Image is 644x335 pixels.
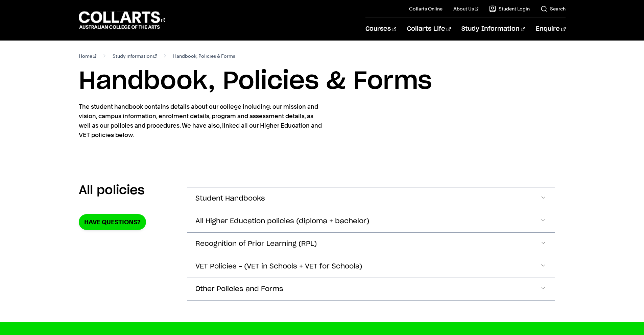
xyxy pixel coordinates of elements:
a: Study information [113,51,157,61]
button: Recognition of Prior Learning (RPL) [187,233,555,255]
h1: Handbook, Policies & Forms [79,66,566,97]
p: The student handbook contains details about our college including: our mission and vision, campus... [79,102,326,140]
span: Student Handbooks [195,195,265,203]
section: Accordion Section [79,170,566,322]
span: VET Policies – (VET in Schools + VET for Schools) [195,263,362,270]
a: Enquire [536,18,565,40]
h2: All policies [79,183,145,198]
a: Home [79,51,97,61]
button: All Higher Education policies (diploma + bachelor) [187,210,555,232]
a: Search [541,5,566,12]
a: Collarts Life [407,18,451,40]
span: Handbook, Policies & Forms [173,51,235,61]
div: Go to homepage [79,10,165,30]
a: Study Information [461,18,525,40]
span: All Higher Education policies (diploma + bachelor) [195,217,369,225]
a: About Us [453,5,478,12]
a: Collarts Online [409,5,443,12]
a: Courses [365,18,396,40]
a: Have Questions? [79,214,146,230]
button: VET Policies – (VET in Schools + VET for Schools) [187,255,555,278]
button: Other Policies and Forms [187,278,555,300]
span: Recognition of Prior Learning (RPL) [195,240,317,248]
a: Student Login [489,5,530,12]
span: Other Policies and Forms [195,285,283,293]
button: Student Handbooks [187,187,555,210]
